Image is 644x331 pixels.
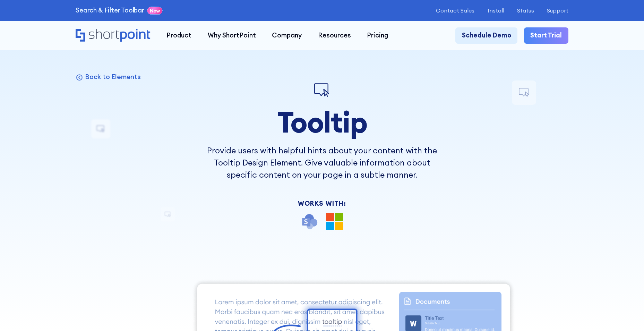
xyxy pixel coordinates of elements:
[310,27,359,43] a: Resources
[76,73,141,81] a: Back to Elements
[436,7,474,14] a: Contact Sales
[488,7,504,14] a: Install
[367,31,388,40] div: Pricing
[359,27,396,43] a: Pricing
[318,31,351,40] div: Resources
[547,7,568,14] a: Support
[524,27,568,43] a: Start Trial
[166,31,191,40] div: Product
[201,200,443,207] div: Works With:
[326,213,343,230] img: Microsoft 365 logo
[312,80,332,100] img: Tooltip
[208,31,256,40] div: Why ShortPoint
[517,7,534,14] a: Status
[76,29,151,43] a: Home
[455,27,517,43] a: Schedule Demo
[201,106,443,138] h1: Tooltip
[272,31,302,40] div: Company
[76,6,144,15] a: Search & Filter Toolbar
[200,27,264,43] a: Why ShortPoint
[158,27,199,43] a: Product
[301,213,318,230] img: SharePoint icon
[85,73,141,81] p: Back to Elements
[201,145,443,181] p: Provide users with helpful hints about your content with the Tooltip Design Element. Give valuabl...
[264,27,310,43] a: Company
